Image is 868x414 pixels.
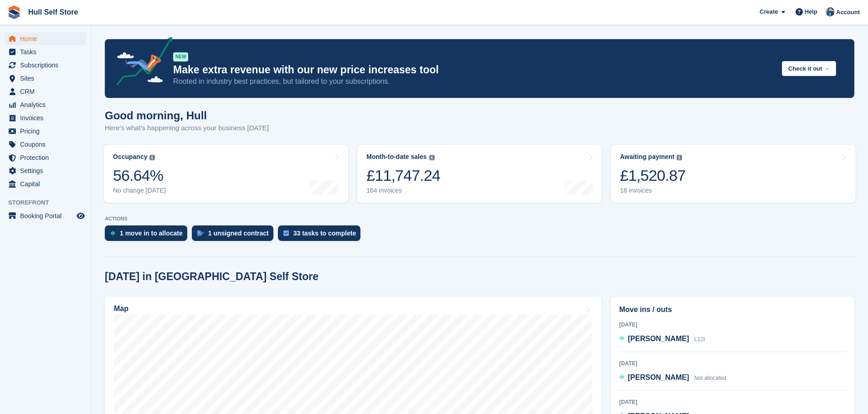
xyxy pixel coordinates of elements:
a: 1 move in to allocate [105,225,192,245]
div: 56.64% [113,166,166,185]
h1: Good morning, Hull [105,109,269,122]
div: £11,747.24 [366,166,440,185]
span: Tasks [20,46,75,58]
a: 33 tasks to complete [278,225,365,245]
div: Month-to-date sales [366,153,426,161]
a: 1 unsigned contract [192,225,278,245]
span: Help [805,7,817,16]
span: Home [20,32,75,45]
div: Awaiting payment [620,153,675,161]
span: [PERSON_NAME] [628,335,689,342]
div: [DATE] [619,398,846,406]
a: Awaiting payment £1,520.87 18 invoices [611,145,855,203]
a: [PERSON_NAME] L12I [619,333,705,345]
p: Rooted in industry best practices, but tailored to your subscriptions. [173,77,775,87]
a: menu [5,178,86,190]
p: Make extra revenue with our new price increases tool [173,63,775,77]
span: Capital [20,178,75,190]
a: [PERSON_NAME] Not allocated [619,372,726,384]
span: Coupons [20,138,75,151]
span: Invoices [20,112,75,124]
a: menu [5,72,86,85]
div: No change [DATE] [113,187,166,194]
h2: Map [114,305,128,313]
span: Not allocated [694,375,726,381]
a: menu [5,138,86,151]
span: [PERSON_NAME] [628,373,689,381]
img: icon-info-grey-7440780725fd019a000dd9b08b2336e03edf1995a4989e88bcd33f0948082b44.svg [429,155,435,160]
a: menu [5,98,86,111]
span: Analytics [20,98,75,111]
a: menu [5,46,86,58]
div: 164 invoices [366,187,440,194]
p: ACTIONS [105,216,854,222]
a: Preview store [75,210,86,221]
a: menu [5,85,86,98]
span: Pricing [20,125,75,138]
button: Check it out → [782,61,836,76]
a: menu [5,151,86,164]
div: Occupancy [113,153,147,161]
span: Sites [20,72,75,85]
div: 33 tasks to complete [293,230,356,237]
span: Account [836,8,860,17]
a: menu [5,125,86,138]
a: menu [5,210,86,222]
div: 1 unsigned contract [208,230,269,237]
span: CRM [20,85,75,98]
img: contract_signature_icon-13c848040528278c33f63329250d36e43548de30e8caae1d1a13099fd9432cc5.svg [197,230,204,236]
div: 18 invoices [620,187,686,194]
a: menu [5,164,86,177]
img: icon-info-grey-7440780725fd019a000dd9b08b2336e03edf1995a4989e88bcd33f0948082b44.svg [677,155,682,160]
img: move_ins_to_allocate_icon-fdf77a2bb77ea45bf5b3d319d69a93e2d87916cf1d5bf7949dd705db3b84f3ca.svg [110,230,115,236]
div: [DATE] [619,359,846,368]
a: menu [5,59,86,72]
a: menu [5,112,86,124]
h2: Move ins / outs [619,304,846,315]
img: icon-info-grey-7440780725fd019a000dd9b08b2336e03edf1995a4989e88bcd33f0948082b44.svg [149,155,155,160]
img: task-75834270c22a3079a89374b754ae025e5fb1db73e45f91037f5363f120a921f8.svg [283,230,289,236]
h2: [DATE] in [GEOGRAPHIC_DATA] Self Store [105,271,318,283]
span: Protection [20,151,75,164]
div: [DATE] [619,321,846,329]
img: stora-icon-8386f47178a22dfd0bd8f6a31ec36ba5ce8667c1dd55bd0f319d3a0aa187defe.svg [7,5,21,19]
span: L12I [694,336,705,342]
div: 1 move in to allocate [120,230,183,237]
div: £1,520.87 [620,166,686,185]
span: Storefront [8,198,91,207]
span: Booking Portal [20,210,75,222]
span: Settings [20,164,75,177]
a: Hull Self Store [25,5,82,20]
p: Here's what's happening across your business [DATE] [105,123,269,133]
img: price-adjustments-announcement-icon-8257ccfd72463d97f412b2fc003d46551f7dbcb40ab6d574587a9cd5c0d94... [109,37,173,89]
a: Month-to-date sales £11,747.24 164 invoices [357,145,601,203]
a: menu [5,32,86,45]
div: NEW [173,52,188,61]
img: Hull Self Store [826,7,835,16]
span: Subscriptions [20,59,75,72]
a: Occupancy 56.64% No change [DATE] [104,145,348,203]
span: Create [760,7,778,16]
